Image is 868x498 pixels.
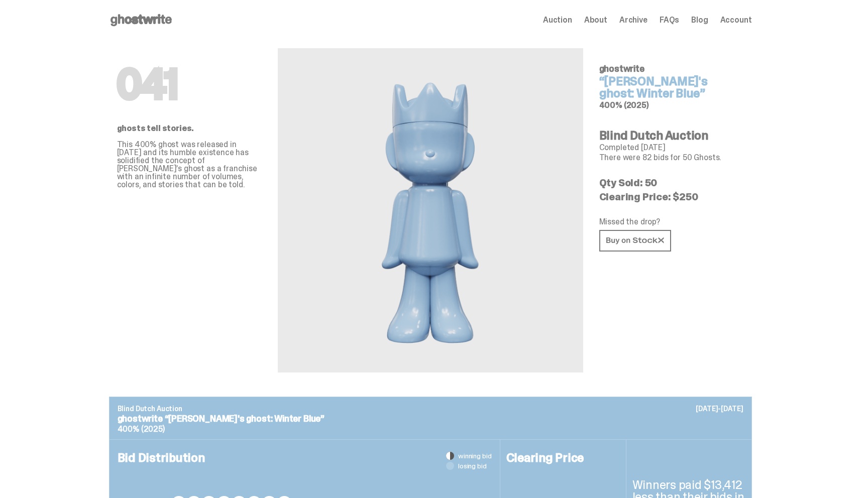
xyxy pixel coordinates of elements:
a: FAQs [660,16,679,24]
p: This 400% ghost was released in [DATE] and its humble existence has solidified the concept of [PE... [117,141,262,189]
p: Clearing Price: $250 [599,192,744,202]
a: Auction [543,16,572,24]
span: 400% (2025) [599,100,649,110]
h4: Blind Dutch Auction [599,130,744,142]
img: ghostwrite&ldquo;Schrödinger's ghost: Winter Blue&rdquo; [371,72,490,348]
a: Archive [619,16,647,24]
p: There were 82 bids for 50 Ghosts. [599,154,744,162]
h1: 041 [117,64,262,104]
h4: Clearing Price [506,452,620,464]
a: About [584,16,607,24]
a: Blog [691,16,708,24]
p: ghosts tell stories. [117,125,262,133]
p: Missed the drop? [599,218,744,226]
p: Qty Sold: 50 [599,178,744,188]
p: Completed [DATE] [599,144,744,152]
span: 400% (2025) [118,424,165,434]
span: ghostwrite [599,63,644,75]
p: [DATE]-[DATE] [696,405,743,412]
span: losing bid [458,462,487,469]
h4: Bid Distribution [118,452,492,496]
p: Blind Dutch Auction [118,405,743,412]
h4: “[PERSON_NAME]'s ghost: Winter Blue” [599,75,744,99]
a: Account [720,16,752,24]
span: winning bid [458,452,491,459]
p: ghostwrite “[PERSON_NAME]'s ghost: Winter Blue” [118,414,743,423]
